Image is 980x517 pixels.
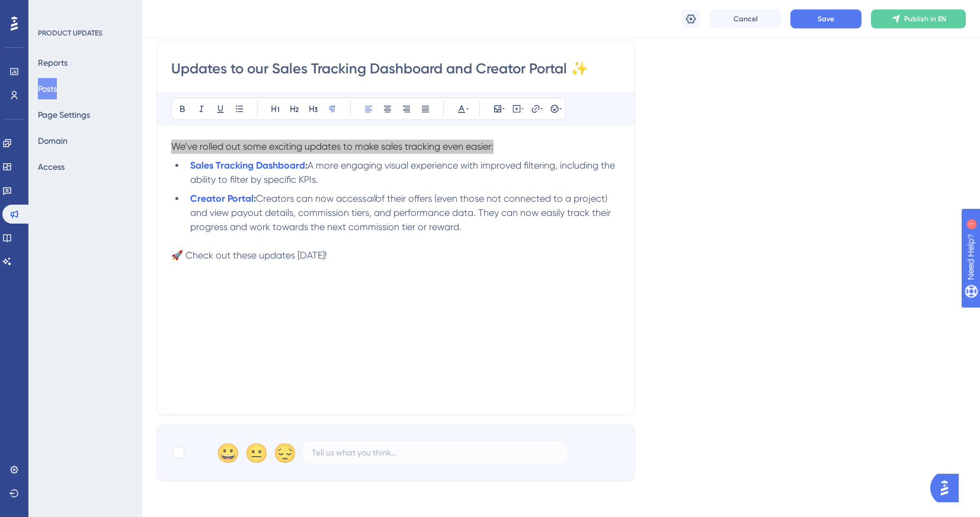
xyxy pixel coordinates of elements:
em: all [366,193,376,204]
strong: : [305,160,308,171]
span: Creators can now access [256,193,366,204]
button: Domain [38,130,68,151]
a: Creator Portal [190,193,254,204]
span: Cancel [734,14,758,24]
strong: : [254,193,256,204]
button: Page Settings [38,104,90,125]
button: Publish in EN [871,9,966,28]
span: Save [818,14,834,24]
button: Access [38,156,65,177]
button: Reports [38,52,68,73]
a: Sales Tracking Dashboard [190,160,305,171]
span: of their offers (even those not connected to a project) and view payout details, commission tiers... [190,193,613,232]
span: A more engaging visual experience with improved filtering, including the ability to filter by spe... [190,160,617,185]
div: PRODUCT UPDATES [38,28,103,38]
iframe: UserGuiding AI Assistant Launcher [930,470,966,506]
span: Need Help? [28,3,74,17]
button: Save [790,9,861,28]
span: 🚀 Check out these updates [DATE]! [171,250,327,261]
button: Posts [38,78,57,99]
span: We’ve rolled out some exciting updates to make sales tracking even easier: [171,141,494,152]
div: 1 [82,6,86,15]
input: Post Title [171,59,620,78]
span: Publish in EN [904,14,946,24]
button: Cancel [710,9,781,28]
